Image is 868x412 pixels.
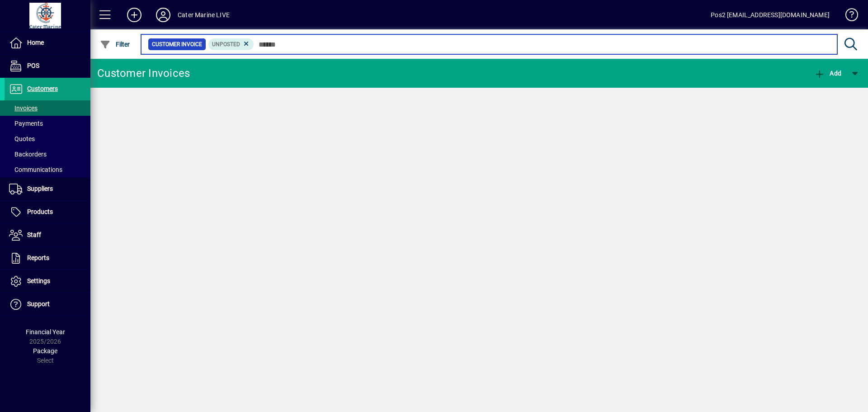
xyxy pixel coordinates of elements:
a: Communications [5,162,90,177]
a: Products [5,201,90,223]
span: POS [27,62,39,69]
button: Add [812,65,844,81]
span: Communications [9,166,62,173]
span: Staff [27,231,41,238]
a: Support [5,293,90,316]
a: Settings [5,270,90,293]
div: Cater Marine LIVE [178,8,230,22]
span: Payments [9,120,43,127]
a: Reports [5,247,90,270]
a: Invoices [5,100,90,116]
a: Home [5,32,90,54]
span: Backorders [9,151,47,158]
a: Quotes [5,131,90,147]
button: Filter [98,36,132,52]
span: Customers [27,85,58,92]
div: Pos2 [EMAIL_ADDRESS][DOMAIN_NAME] [711,8,830,22]
a: POS [5,55,90,77]
span: Home [27,39,44,46]
span: Support [27,300,50,308]
div: Customer Invoices [97,66,190,81]
a: Suppliers [5,178,90,200]
mat-chip: Customer Invoice Status: Unposted [208,38,254,50]
span: Reports [27,254,49,261]
span: Add [814,70,841,77]
span: Suppliers [27,185,53,192]
span: Unposted [212,41,240,47]
a: Knowledge Base [839,2,857,31]
span: Invoices [9,104,38,112]
span: Customer Invoice [152,40,202,49]
span: Financial Year [26,328,65,336]
button: Add [120,7,149,23]
span: Quotes [9,135,35,142]
span: Settings [27,277,50,284]
a: Payments [5,116,90,131]
a: Staff [5,224,90,246]
span: Package [33,347,57,355]
a: Backorders [5,147,90,162]
span: Filter [100,41,130,48]
span: Products [27,208,53,215]
button: Profile [149,7,178,23]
